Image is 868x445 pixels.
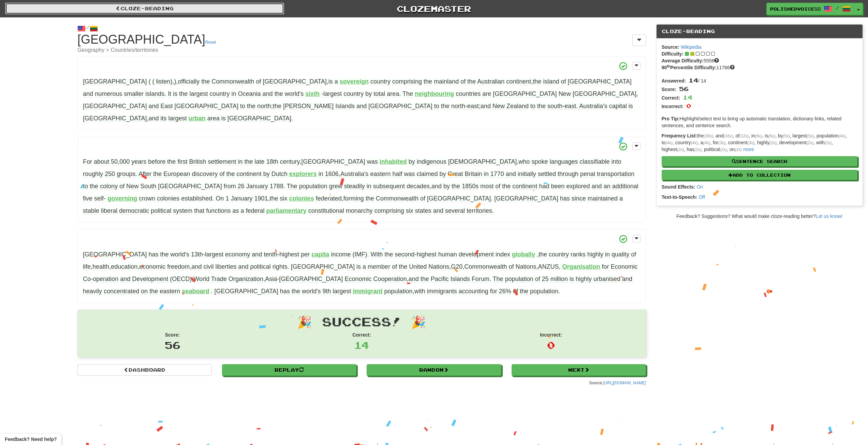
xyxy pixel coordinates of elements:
a: Dashboard [77,364,212,376]
span: by [409,158,415,165]
span: [PERSON_NAME] [283,103,334,110]
span: and [356,103,367,110]
span: [GEOGRAPHIC_DATA] [301,158,365,165]
div: / 14 [662,76,857,85]
span: Oceania [238,90,261,98]
span: PolishedVoice5564 [770,6,821,12]
span: the [270,195,278,202]
span: by [440,170,446,178]
span: capital [609,103,627,110]
em: (4x) [691,140,698,145]
span: continent [237,170,262,178]
span: the [275,90,283,98]
span: Australia's [579,103,607,110]
span: settlement [208,158,236,165]
span: indigenous [417,158,446,165]
span: initially [518,170,536,178]
a: On [696,184,703,190]
a: Next [512,364,646,376]
p: the , and , of , in , is , by , largest , population , to , country , a , for , continent , highl... [662,132,857,153]
span: its [161,115,167,122]
h1: [GEOGRAPHIC_DATA] [77,33,646,53]
span: in [231,90,236,98]
strong: Difficulty: [662,51,684,57]
em: (3x) [747,140,754,145]
span: grew [329,183,342,190]
span: [GEOGRAPHIC_DATA] [158,183,222,190]
strong: Text-to-Speech: [662,194,697,200]
strong: seaboard [182,288,209,295]
span: most [480,183,494,190]
span: liberal [101,207,117,214]
span: largest [168,115,187,122]
span: monarchy [346,207,373,214]
strong: globally [512,251,535,258]
a: Off [698,194,705,200]
span: New [559,90,571,98]
a: PolishedVoice5564 / [766,3,854,15]
span: numerous [95,90,122,98]
strong: immigrant [353,288,383,295]
span: smaller [124,90,144,98]
span: The [402,90,413,98]
span: 000 [119,158,130,165]
span: six [280,195,288,202]
span: the [90,183,98,190]
span: first [177,158,187,165]
span: the [424,78,432,85]
em: (5x) [807,134,814,138]
span: to [434,103,439,110]
span: / [836,5,839,10]
span: [GEOGRAPHIC_DATA] [263,78,326,85]
span: . [139,195,214,202]
span: is [629,103,633,110]
span: , . [83,158,621,178]
span: , [216,195,289,202]
span: is [173,90,177,98]
span: territories [467,207,492,214]
span: self- [94,195,106,202]
span: officially [178,78,200,85]
span: political [151,207,171,214]
span: 1 [225,195,229,202]
em: (2x) [677,147,684,152]
span: a [619,195,623,202]
span: north-east [451,103,479,110]
span: . [321,90,401,98]
span: After [138,170,151,178]
span: country [343,90,364,98]
strong: Pro Tip: [662,116,680,121]
span: the [179,90,188,98]
span: [GEOGRAPHIC_DATA] [427,195,491,202]
span: states [415,207,431,214]
span: system [173,207,192,214]
span: of [460,78,466,85]
span: crown [139,195,155,202]
span: before [148,158,165,165]
span: functions [206,207,231,214]
span: largest [189,90,208,98]
span: to [530,103,535,110]
span: was [404,170,415,178]
span: of [420,195,425,202]
span: and [481,103,491,110]
span: and [83,90,93,98]
span: democratic [119,207,149,214]
span: late [255,158,265,165]
span: was [367,158,378,165]
span: from [224,183,236,190]
button: Add to Collection [662,170,857,180]
span: of [495,183,500,190]
span: 1788 [270,183,283,190]
span: the [167,158,176,165]
strong: colonies [289,195,314,202]
span: total [373,90,385,98]
span: Commonwealth [376,195,418,202]
span: [GEOGRAPHIC_DATA] [568,78,631,85]
em: (16x) [724,134,733,138]
span: the [502,183,511,190]
span: 50 [111,158,118,165]
span: been [551,183,564,190]
sup: th [667,64,670,68]
span: the [273,103,281,110]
